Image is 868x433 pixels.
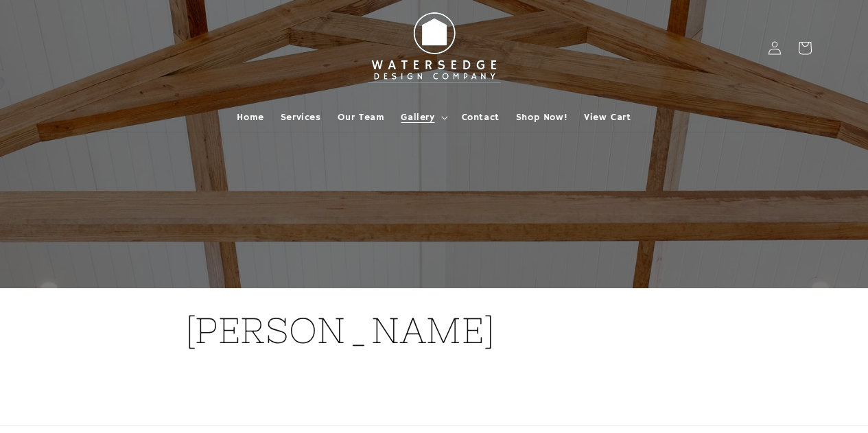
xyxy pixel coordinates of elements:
[338,111,385,124] span: Our Team
[185,307,683,354] h1: [PERSON_NAME]
[237,111,263,124] span: Home
[228,103,272,132] a: Home
[576,103,639,132] a: View Cart
[401,111,434,124] span: Gallery
[329,103,393,132] a: Our Team
[359,5,510,91] img: Watersedge Design Co
[281,111,321,124] span: Services
[454,103,508,132] a: Contact
[516,111,567,124] span: Shop Now!
[462,111,500,124] span: Contact
[272,103,329,132] a: Services
[508,103,576,132] a: Shop Now!
[584,111,631,124] span: View Cart
[392,103,453,132] summary: Gallery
